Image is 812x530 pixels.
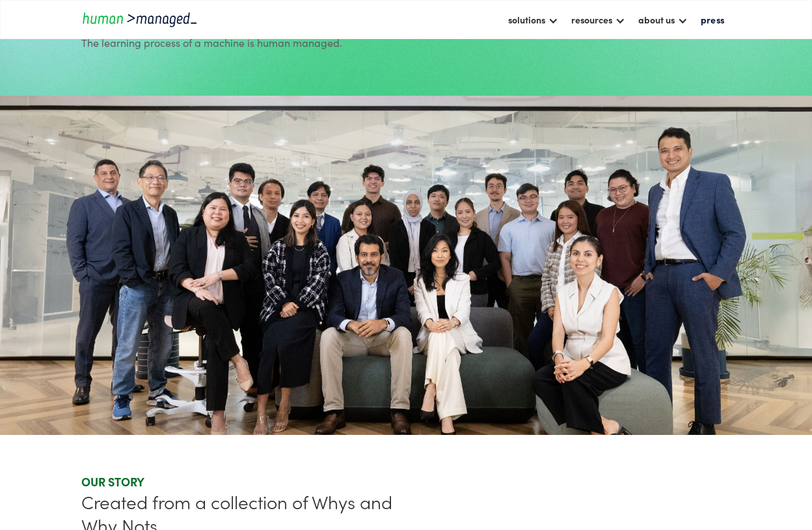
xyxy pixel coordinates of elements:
div: solutions [502,8,565,31]
div: resources [565,8,632,31]
div: Our Story [81,474,396,490]
a: press [694,8,731,31]
div: about us [632,8,694,31]
div: resources [571,12,612,27]
div: about us [638,12,675,27]
div: solutions [508,12,545,27]
div: The learning process of a machine is human managed. [81,35,401,50]
a: home [81,10,198,28]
